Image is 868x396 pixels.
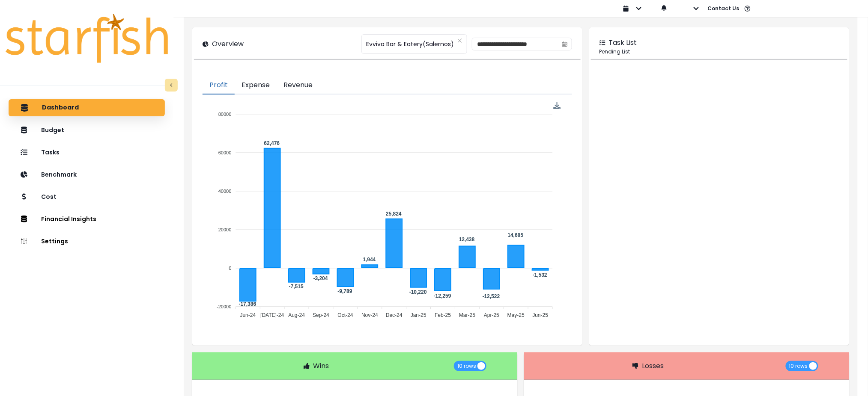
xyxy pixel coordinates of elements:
[459,312,476,318] tspan: Mar-25
[609,38,637,48] p: Task List
[41,193,57,201] p: Cost
[508,312,525,318] tspan: May-25
[338,312,353,318] tspan: Oct-24
[362,312,379,318] tspan: Nov-24
[554,102,561,109] img: Download Profit
[235,77,277,95] button: Expense
[554,102,561,109] div: Menu
[642,361,664,371] p: Losses
[9,210,165,228] button: Financial Insights
[457,38,462,43] svg: close
[313,312,330,318] tspan: Sep-24
[229,266,232,271] tspan: 0
[261,312,284,318] tspan: [DATE]-24
[203,77,235,95] button: Profit
[435,312,451,318] tspan: Feb-25
[386,312,403,318] tspan: Dec-24
[41,127,64,134] p: Budget
[9,188,165,205] button: Cost
[484,312,500,318] tspan: Apr-25
[313,361,329,371] p: Wins
[789,361,808,371] span: 10 rows
[42,104,79,112] p: Dashboard
[600,48,839,56] p: Pending List
[218,112,232,117] tspan: 80000
[9,121,165,139] button: Budget
[366,35,454,53] span: Evviva Bar & Eatery(Salernos)
[9,99,165,116] button: Dashboard
[9,166,165,183] button: Benchmark
[457,36,462,45] button: Clear
[218,150,232,155] tspan: 60000
[533,312,549,318] tspan: Jun-25
[218,227,232,232] tspan: 20000
[218,189,232,194] tspan: 40000
[411,312,427,318] tspan: Jan-25
[217,304,232,309] tspan: -20000
[240,312,256,318] tspan: Jun-24
[457,361,476,371] span: 10 rows
[41,171,77,178] p: Benchmark
[41,149,60,156] p: Tasks
[289,312,305,318] tspan: Aug-24
[277,77,319,95] button: Revenue
[212,39,244,49] p: Overview
[9,233,165,250] button: Settings
[562,41,568,47] svg: calendar
[9,144,165,161] button: Tasks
